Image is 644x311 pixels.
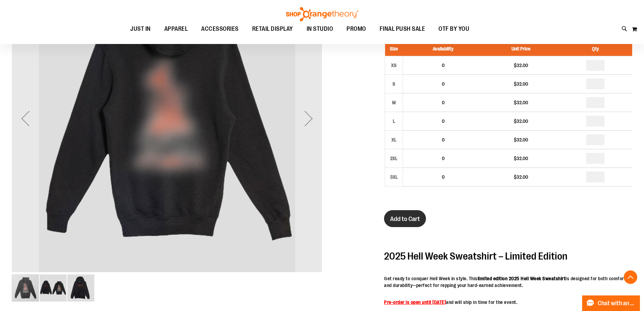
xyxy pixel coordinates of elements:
[252,21,293,37] span: RETAIL DISPLAY
[130,21,151,37] span: JUST IN
[389,172,399,182] div: 3XL
[442,81,445,87] span: 0
[40,274,67,302] div: image 2 of 3
[285,7,359,21] img: Shop Orangetheory
[389,153,399,163] div: 2XL
[347,21,366,37] span: PROMO
[486,136,555,143] div: $32.00
[384,251,632,262] h2: 2025 Hell Week Sweatshirt – Limited Edition
[403,42,483,56] th: Availability
[380,21,425,37] span: FINAL PUSH SALE
[486,81,555,87] div: $32.00
[483,42,558,56] th: Unit Price
[12,274,40,302] div: image 1 of 3
[384,210,426,227] button: Add to Cart
[389,135,399,145] div: XL
[486,155,555,162] div: $32.00
[442,156,445,161] span: 0
[582,295,640,311] button: Chat with an Expert
[559,42,632,56] th: Qty
[442,137,445,142] span: 0
[307,21,333,37] span: IN STUDIO
[442,100,445,105] span: 0
[478,276,566,281] strong: limited edition 2025 Hell Week Sweatshirt
[486,174,555,180] div: $32.00
[442,174,445,180] span: 0
[67,274,94,302] div: image 3 of 3
[201,21,239,37] span: ACCESSORIES
[389,60,399,70] div: XS
[384,275,632,289] p: Get ready to conquer Hell Week in style. This is designed for both comfort and durability—perfect...
[67,274,94,302] img: 2025 Hell Week Hooded Sweatshirt
[442,63,445,68] span: 0
[486,118,555,125] div: $32.00
[442,118,445,124] span: 0
[624,270,637,284] button: Back To Top
[384,299,632,306] p: and will ship in time for the event.
[438,21,469,37] span: OTF BY YOU
[389,116,399,126] div: L
[389,79,399,89] div: S
[486,99,555,106] div: $32.00
[486,62,555,69] div: $32.00
[384,299,446,305] strong: Pre-order is open until [DATE]
[389,97,399,108] div: M
[40,274,67,302] img: 2025 Hell Week Hooded Sweatshirt
[385,42,403,56] th: Size
[164,21,188,37] span: APPAREL
[598,300,636,307] span: Chat with an Expert
[390,215,420,223] span: Add to Cart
